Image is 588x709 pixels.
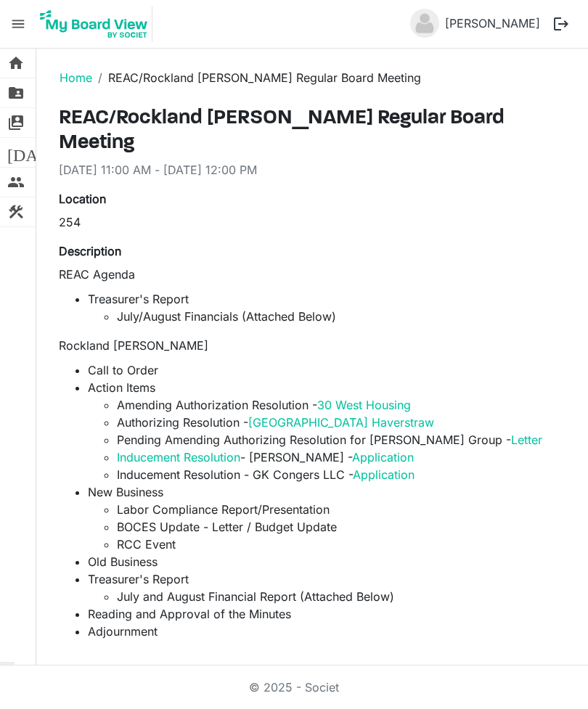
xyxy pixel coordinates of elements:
[117,466,560,483] li: Inducement Resolution - GK Congers LLC -
[59,161,560,179] div: [DATE] 11:00 AM - [DATE] 12:00 PM
[117,536,560,553] li: RCC Event
[7,168,25,197] span: people
[117,501,560,518] li: Labor Compliance Report/Presentation
[439,9,546,38] a: [PERSON_NAME]
[353,467,415,482] a: Application
[249,680,339,694] a: © 2025 - Societ
[511,433,542,447] a: Letter
[36,6,158,42] a: My Board View Logo
[88,379,560,483] li: Action Items
[59,213,560,231] div: 254
[88,553,560,570] li: Old Business
[88,570,560,605] li: Treasurer's Report
[546,9,576,39] button: logout
[248,415,434,430] a: [GEOGRAPHIC_DATA] Haverstraw
[352,450,414,464] a: Application
[59,242,121,260] label: Description
[59,266,560,283] p: REAC Agenda
[7,197,25,226] span: construction
[117,308,560,325] li: July/August Financials (Attached Below)
[117,414,560,431] li: Authorizing Resolution -
[36,6,152,42] img: My Board View Logo
[117,588,560,605] li: July and August Financial Report (Attached Below)
[59,337,560,354] p: Rockland [PERSON_NAME]
[59,107,560,155] h3: REAC/Rockland [PERSON_NAME] Regular Board Meeting
[60,70,92,85] a: Home
[88,290,560,325] li: Treasurer's Report
[7,108,25,137] span: switch_account
[92,69,421,86] li: REAC/Rockland [PERSON_NAME] Regular Board Meeting
[59,190,106,208] label: Location
[117,518,560,536] li: BOCES Update - Letter / Budget Update
[117,431,560,448] li: Pending Amending Authorizing Resolution for [PERSON_NAME] Group -
[117,396,560,414] li: Amending Authorization Resolution -
[88,483,560,553] li: New Business
[7,78,25,107] span: folder_shared
[88,623,560,640] li: Adjournment
[317,398,411,412] a: 30 West Housing
[4,10,32,38] span: menu
[117,448,560,466] li: - [PERSON_NAME] -
[7,49,25,78] span: home
[410,9,439,38] img: no-profile-picture.svg
[117,450,240,464] a: Inducement Resolution
[88,605,560,623] li: Reading and Approval of the Minutes
[88,361,560,379] li: Call to Order
[7,138,63,167] span: [DATE]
